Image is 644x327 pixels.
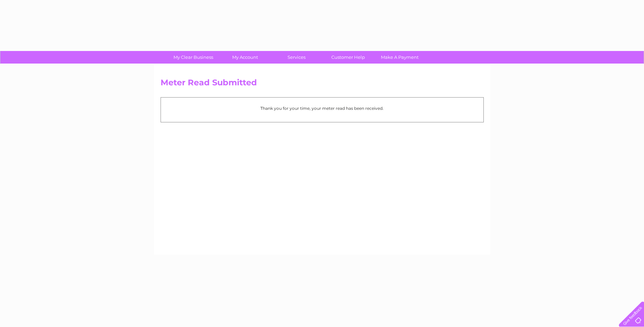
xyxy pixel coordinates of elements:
[165,51,221,64] a: My Clear Business
[164,105,480,111] p: Thank you for your time, your meter read has been received.
[320,51,376,64] a: Customer Help
[161,78,484,91] h2: Meter Read Submitted
[372,51,428,64] a: Make A Payment
[217,51,273,64] a: My Account
[269,51,325,64] a: Services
